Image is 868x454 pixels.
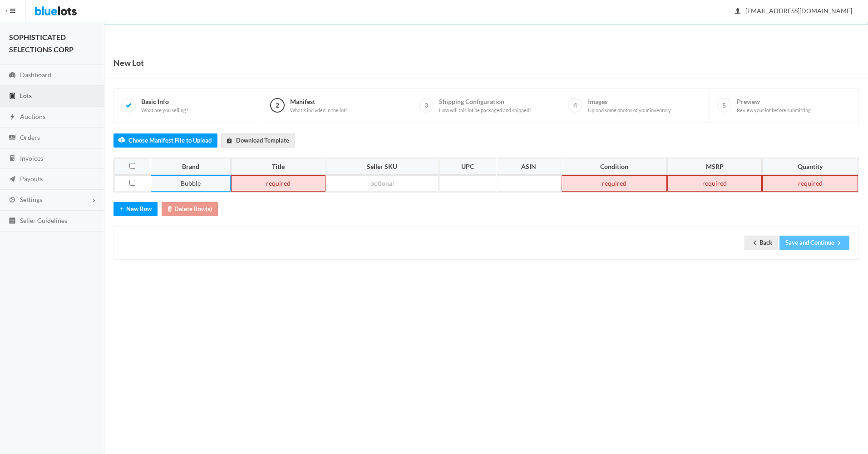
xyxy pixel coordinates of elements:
td: Bubble [151,175,231,192]
span: 2 [270,98,285,113]
span: Orders [20,133,40,141]
th: Title [231,158,325,175]
ion-icon: download [225,137,234,145]
ion-icon: clipboard [8,92,17,101]
ion-icon: add [117,205,126,214]
span: Settings [20,196,42,203]
button: trashDelete Row(s) [162,202,218,216]
ion-icon: list box [8,217,17,226]
span: Review your lot before submitting [737,107,811,113]
span: What are you selling? [141,107,188,113]
span: Dashboard [20,71,51,79]
span: What's included in the lot? [290,107,347,113]
ion-icon: flash [8,113,17,122]
th: Quantity [762,158,858,175]
ion-icon: arrow back [750,239,759,248]
button: Save and Continuearrow forward [779,236,849,250]
ion-icon: person [733,7,742,16]
th: UPC [439,158,496,175]
button: addNew Row [113,202,158,216]
ion-icon: paper plane [8,175,17,184]
span: Upload some photos of your inventory [588,107,671,113]
ion-icon: cloud upload [117,137,126,145]
ion-icon: cog [8,196,17,205]
th: Brand [151,158,231,175]
span: Invoices [20,154,43,162]
span: Manifest [290,98,347,113]
a: downloadDownload Template [221,133,295,148]
label: Choose Manifest File to Upload [113,133,217,148]
ion-icon: trash [165,205,174,214]
span: How will this lot be packaged and shipped? [439,107,531,113]
ion-icon: speedometer [8,71,17,80]
span: Preview [737,98,811,113]
span: Basic Info [141,98,188,113]
h1: New Lot [113,56,144,69]
a: arrow backBack [745,236,778,250]
span: [EMAIL_ADDRESS][DOMAIN_NAME] [735,7,852,15]
strong: SOPHISTICATED SELECTIONS CORP [9,33,74,54]
span: 4 [568,98,582,113]
ion-icon: cash [8,134,17,143]
th: ASIN [497,158,561,175]
span: 3 [419,98,434,113]
ion-icon: calculator [8,154,17,163]
span: Lots [20,92,32,99]
ion-icon: arrow forward [834,239,843,248]
span: Images [588,98,671,113]
span: Auctions [20,113,45,120]
span: Payouts [20,175,43,183]
th: Condition [562,158,667,175]
th: Seller SKU [326,158,439,175]
th: MSRP [667,158,762,175]
span: Seller Guidelines [20,217,67,224]
span: Shipping Configuration [439,98,531,113]
span: 5 [717,98,731,113]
